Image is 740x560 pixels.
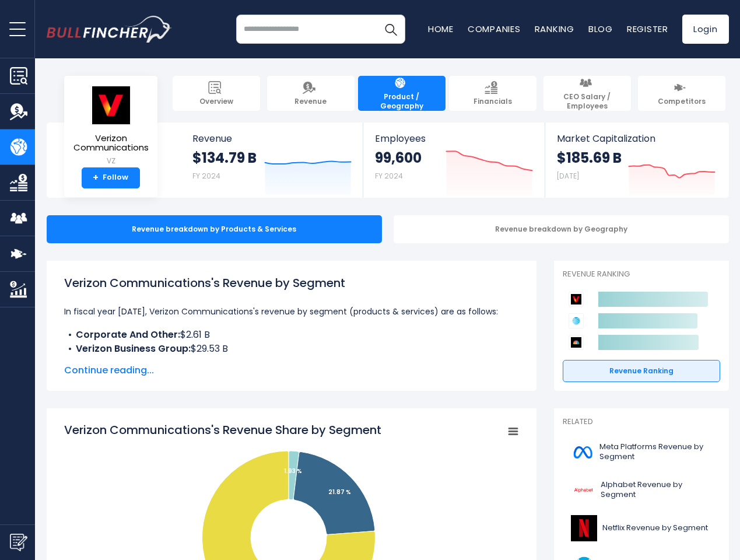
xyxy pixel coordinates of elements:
a: Go to homepage [47,16,172,43]
img: NFLX logo [570,515,599,541]
small: [DATE] [557,171,579,181]
img: AT&T competitors logo [569,313,584,328]
span: Market Capitalization [557,133,716,144]
img: Verizon Communications competitors logo [569,292,584,307]
strong: $185.69 B [557,149,622,167]
a: Product / Geography [358,76,446,111]
span: Product / Geography [364,92,440,110]
tspan: 21.87 % [328,488,351,496]
li: $2.61 B [64,328,519,342]
button: Search [376,15,405,44]
b: Verizon Business Group: [76,342,191,355]
a: Revenue Ranking [563,360,720,382]
a: Netflix Revenue by Segment [563,512,720,544]
a: Companies [468,23,521,35]
p: In fiscal year [DATE], Verizon Communications's revenue by segment (products & services) are as f... [64,304,519,318]
b: Corporate And Other: [76,328,180,341]
a: Market Capitalization $185.69 B [DATE] [545,123,727,198]
span: Revenue [294,97,327,106]
span: Continue reading... [64,363,519,377]
span: Netflix Revenue by Segment [602,523,708,533]
a: Verizon Communications VZ [73,85,149,167]
div: Revenue breakdown by Products & Services [47,215,382,243]
div: Revenue breakdown by Geography [394,215,729,243]
tspan: Verizon Communications's Revenue Share by Segment [64,422,381,438]
a: +Follow [82,167,140,188]
span: Competitors [658,97,706,106]
img: GOOGL logo [570,477,597,503]
a: Home [428,23,454,35]
p: Related [563,417,720,427]
a: Login [682,15,729,44]
strong: $134.79 B [192,149,257,167]
strong: + [93,173,99,183]
img: Comcast Corporation competitors logo [569,335,584,350]
p: Revenue Ranking [563,269,720,279]
span: Financials [474,97,512,106]
a: CEO Salary / Employees [543,76,631,111]
span: Verizon Communications [73,134,149,153]
strong: 99,600 [375,149,422,167]
a: Financials [449,76,536,111]
li: $29.53 B [64,342,519,356]
a: Competitors [638,76,725,111]
small: FY 2024 [375,171,403,181]
img: bullfincher logo [47,16,172,43]
span: Employees [375,133,533,144]
small: VZ [73,156,149,166]
span: CEO Salary / Employees [549,92,625,110]
small: FY 2024 [192,171,220,181]
a: Revenue $134.79 B FY 2024 [181,123,363,198]
a: Register [627,23,668,35]
tspan: 1.93 % [284,467,302,475]
a: Ranking [535,23,574,35]
a: Revenue [267,76,355,111]
a: Overview [173,76,260,111]
img: META logo [570,439,596,466]
span: Overview [199,97,233,106]
a: Alphabet Revenue by Segment [563,474,720,506]
a: Blog [588,23,613,35]
a: Employees 99,600 FY 2024 [363,123,545,198]
span: Alphabet Revenue by Segment [601,480,713,500]
a: Meta Platforms Revenue by Segment [563,436,720,468]
span: Revenue [192,133,352,144]
span: Meta Platforms Revenue by Segment [599,442,713,462]
h1: Verizon Communications's Revenue by Segment [64,274,519,292]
